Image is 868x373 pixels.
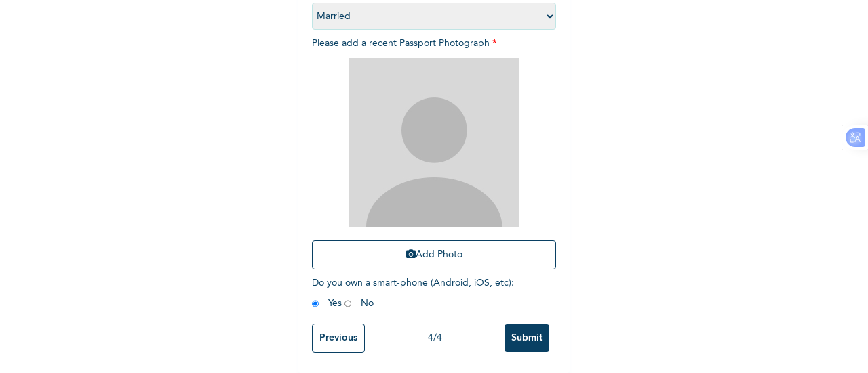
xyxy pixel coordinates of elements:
[505,324,549,352] input: Submit
[349,58,519,227] img: Crop
[312,240,556,269] button: Add Photo
[312,324,365,353] input: Previous
[312,278,514,308] span: Do you own a smart-phone (Android, iOS, etc) : Yes No
[312,39,556,276] span: Please add a recent Passport Photograph
[365,331,505,345] div: 4 / 4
